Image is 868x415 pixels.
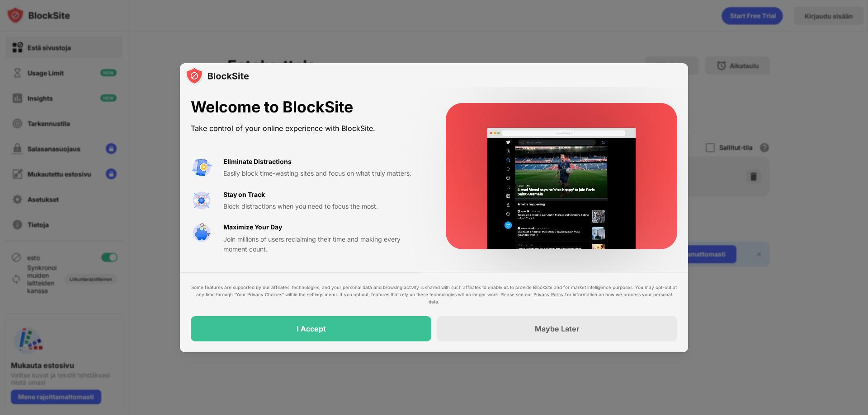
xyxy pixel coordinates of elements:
div: Eliminate Distractions [223,157,292,167]
div: Block distractions when you need to focus the most. [223,201,424,211]
div: Some features are supported by our affiliates’ technologies, and your personal data and browsing ... [191,284,677,305]
img: value-avoid-distractions.svg [191,157,212,178]
div: Stay on Track [223,190,265,200]
div: Maximize Your Day [223,222,282,232]
div: Easily block time-wasting sites and focus on what truly matters. [223,168,424,178]
img: logo-blocksite.svg [185,67,249,85]
div: I Accept [297,324,326,333]
div: Take control of your online experience with BlockSite. [191,122,424,135]
div: Maybe Later [535,324,580,333]
div: Welcome to BlockSite [191,98,424,117]
div: Join millions of users reclaiming their time and making every moment count. [223,234,424,255]
a: Privacy Policy [533,292,564,297]
img: value-focus.svg [191,190,212,211]
img: value-safe-time.svg [191,222,212,244]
